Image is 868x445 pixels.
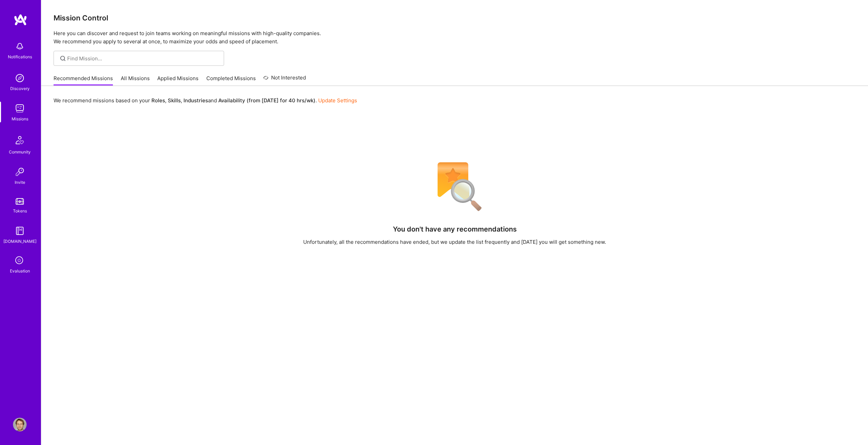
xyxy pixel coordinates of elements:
[13,207,27,214] div: Tokens
[13,71,27,85] img: discovery
[303,238,606,246] div: Unfortunately, all the recommendations have ended, but we update the list frequently and [DATE] y...
[54,14,856,22] h3: Mission Control
[206,75,256,86] a: Completed Missions
[183,97,208,104] b: Industries
[13,224,27,238] img: guide book
[67,55,219,62] input: Find Mission...
[54,97,357,104] p: We recommend missions based on your , , and .
[11,418,28,431] a: User Avatar
[54,29,856,46] p: Here you can discover and request to join teams working on meaningful missions with high-quality ...
[10,267,30,275] div: Evaluation
[121,75,150,86] a: All Missions
[13,102,27,115] img: teamwork
[3,238,36,245] div: [DOMAIN_NAME]
[151,97,165,104] b: Roles
[218,97,315,104] b: Availability (from [DATE] for 40 hrs/wk)
[59,55,67,62] i: icon SearchGrey
[8,53,32,60] div: Notifications
[263,74,306,86] a: Not Interested
[15,179,25,186] div: Invite
[12,115,28,122] div: Missions
[318,97,357,104] a: Update Settings
[426,158,484,216] img: No Results
[10,85,30,92] div: Discovery
[12,132,28,148] img: Community
[13,418,27,431] img: User Avatar
[54,75,113,86] a: Recommended Missions
[13,40,27,53] img: bell
[13,165,27,179] img: Invite
[393,225,517,233] h4: You don't have any recommendations
[157,75,198,86] a: Applied Missions
[16,198,24,205] img: tokens
[14,14,27,26] img: logo
[13,254,26,267] i: icon SelectionTeam
[9,148,31,155] div: Community
[168,97,181,104] b: Skills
